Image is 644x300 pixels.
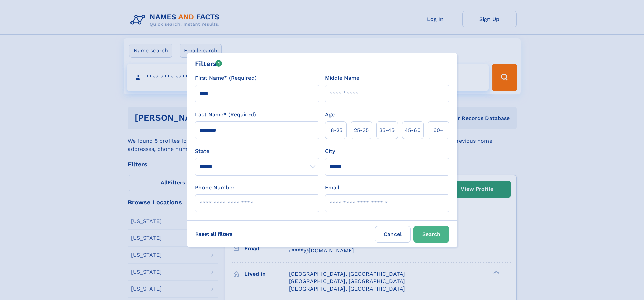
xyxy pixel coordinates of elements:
span: 18‑25 [329,126,342,134]
span: 35‑45 [379,126,395,134]
label: State [195,147,319,155]
label: Phone Number [195,184,235,192]
label: Middle Name [325,74,359,82]
button: Search [413,226,449,243]
label: Last Name* (Required) [195,111,256,119]
label: Cancel [375,226,411,243]
label: Email [325,184,339,192]
div: Filters [195,59,222,69]
span: 45‑60 [405,126,421,134]
span: 60+ [433,126,444,134]
span: 25‑35 [354,126,369,134]
label: Age [325,111,335,119]
label: Reset all filters [191,226,237,242]
label: City [325,147,335,155]
label: First Name* (Required) [195,74,257,82]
